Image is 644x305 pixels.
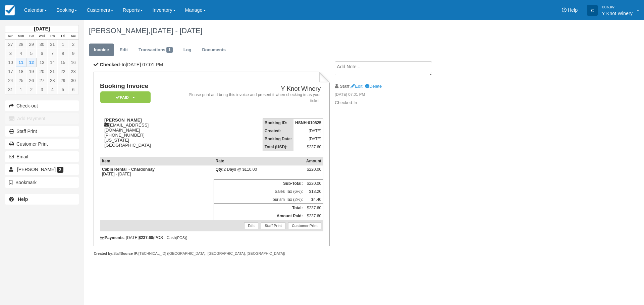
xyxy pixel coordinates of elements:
[47,40,58,49] a: 31
[5,58,16,67] a: 10
[26,58,37,67] a: 12
[37,76,47,85] a: 27
[16,58,26,67] a: 11
[34,26,50,31] strong: [DATE]
[5,113,79,124] button: Add Payment
[58,67,68,76] a: 22
[121,251,139,255] strong: Source IP:
[5,151,79,162] button: Email
[100,118,182,148] div: [EMAIL_ADDRESS][DOMAIN_NAME] [PHONE_NUMBER] [US_STATE] [GEOGRAPHIC_DATA]
[215,167,223,172] strong: Qty
[100,235,124,240] strong: Payments
[58,85,68,94] a: 5
[47,58,58,67] a: 14
[5,139,79,149] a: Customer Print
[214,157,304,165] th: Rate
[261,222,285,229] a: Staff Print
[293,127,323,135] td: [DATE]
[5,40,16,49] a: 27
[166,47,173,53] span: 1
[68,49,78,58] a: 9
[335,100,448,106] p: Checked-In
[47,49,58,58] a: 7
[5,49,16,58] a: 3
[305,212,323,220] td: $237.60
[306,167,321,177] div: $220.00
[178,44,197,57] a: Log
[18,197,28,202] b: Help
[214,179,304,187] th: Sub-Total:
[37,67,47,76] a: 20
[244,222,258,229] a: Edit
[89,44,114,57] a: Invoice
[5,5,15,15] img: checkfront-main-nav-mini-logo.png
[68,58,78,67] a: 16
[58,40,68,49] a: 1
[58,32,68,40] th: Fri
[16,76,26,85] a: 25
[100,157,214,165] th: Item
[602,10,633,17] p: Y Knot Winery
[288,222,321,229] a: Customer Print
[214,204,304,212] th: Total:
[100,91,148,103] a: Paid
[263,135,293,143] th: Booking Date:
[176,236,186,240] small: (POS)
[305,179,323,187] td: $220.00
[115,44,133,57] a: Edit
[185,92,321,103] address: Please print and bring this invoice and present it when checking in as your ticket.
[100,91,151,103] em: Paid
[214,187,304,196] td: Sales Tax (6%):
[26,32,37,40] th: Tue
[26,40,37,49] a: 29
[94,251,113,255] strong: Created by:
[305,157,323,165] th: Amount
[305,187,323,196] td: $13.20
[150,26,202,35] span: [DATE] - [DATE]
[568,7,578,13] span: Help
[185,85,321,92] h2: Y Knot Winery
[68,32,78,40] th: Sat
[47,32,58,40] th: Thu
[47,67,58,76] a: 21
[587,5,598,16] div: c
[139,235,153,240] strong: $237.60
[5,100,79,111] button: Check-out
[335,92,448,99] em: [DATE] 07:01 PM
[351,84,362,89] a: Edit
[5,164,79,175] a: [PERSON_NAME] 2
[5,76,16,85] a: 24
[47,76,58,85] a: 28
[263,143,293,151] th: Total (USD):
[100,83,182,90] h1: Booking Invoice
[16,40,26,49] a: 28
[293,143,323,151] td: $237.60
[5,32,16,40] th: Sun
[214,212,304,220] th: Amount Paid:
[16,49,26,58] a: 4
[37,49,47,58] a: 6
[58,58,68,67] a: 15
[104,118,142,123] strong: [PERSON_NAME]
[102,167,155,172] strong: Cabin Rental ~ Chardonnay
[17,167,56,172] span: [PERSON_NAME]
[16,85,26,94] a: 1
[100,62,126,67] b: Checked-In
[562,8,567,12] i: Help
[37,85,47,94] a: 3
[340,84,350,89] strong: Staff
[26,49,37,58] a: 5
[133,44,178,57] a: Transactions1
[16,67,26,76] a: 18
[602,3,633,10] p: ccraw
[5,194,79,205] a: Help
[68,67,78,76] a: 23
[37,58,47,67] a: 13
[5,67,16,76] a: 17
[68,40,78,49] a: 2
[293,135,323,143] td: [DATE]
[68,76,78,85] a: 30
[5,85,16,94] a: 31
[263,119,293,127] th: Booking ID:
[197,44,231,57] a: Documents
